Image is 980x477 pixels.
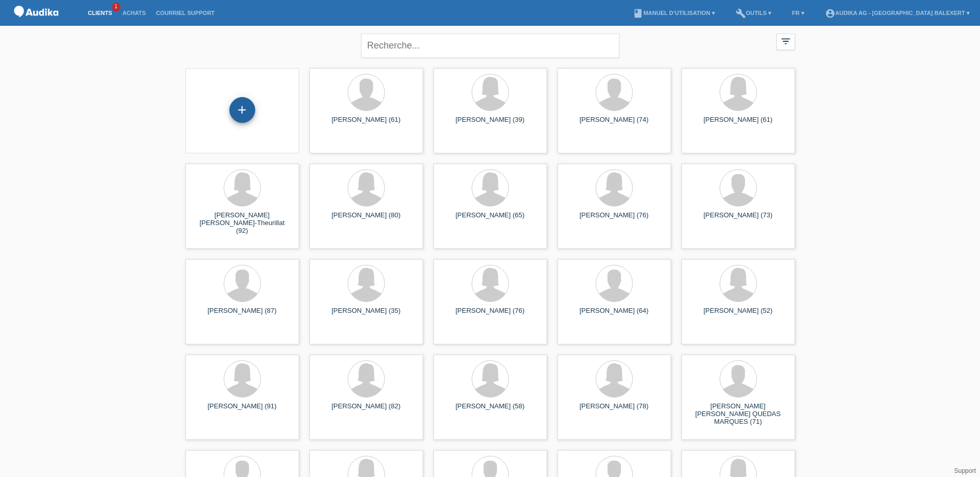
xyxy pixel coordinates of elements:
[566,402,663,419] div: [PERSON_NAME] (78)
[318,402,415,419] div: [PERSON_NAME] (82)
[442,402,539,419] div: [PERSON_NAME] (58)
[690,402,787,421] div: [PERSON_NAME] [PERSON_NAME] QUEDAS MARQUES (71)
[787,10,810,16] a: FR ▾
[820,10,975,16] a: account_circleAudika AG - [GEOGRAPHIC_DATA] Balexert ▾
[83,10,117,16] a: Clients
[690,307,787,323] div: [PERSON_NAME] (52)
[566,211,663,228] div: [PERSON_NAME] (76)
[318,307,415,323] div: [PERSON_NAME] (35)
[825,8,835,19] i: account_circle
[730,10,776,16] a: buildOutils ▾
[442,116,539,132] div: [PERSON_NAME] (39)
[151,10,220,16] a: Courriel Support
[10,20,62,28] a: POS — MF Group
[566,307,663,323] div: [PERSON_NAME] (64)
[566,116,663,132] div: [PERSON_NAME] (74)
[633,8,643,19] i: book
[194,211,291,230] div: [PERSON_NAME] [PERSON_NAME]-Theurillat (92)
[442,211,539,228] div: [PERSON_NAME] (65)
[780,36,791,47] i: filter_list
[736,8,746,19] i: build
[194,402,291,419] div: [PERSON_NAME] (91)
[690,211,787,228] div: [PERSON_NAME] (73)
[690,116,787,132] div: [PERSON_NAME] (61)
[230,101,255,119] div: Enregistrer le client
[318,211,415,228] div: [PERSON_NAME] (80)
[361,34,619,58] input: Recherche...
[954,467,976,474] a: Support
[112,3,120,11] span: 1
[117,10,151,16] a: Achats
[318,116,415,132] div: [PERSON_NAME] (61)
[628,10,720,16] a: bookManuel d’utilisation ▾
[194,307,291,323] div: [PERSON_NAME] (87)
[442,307,539,323] div: [PERSON_NAME] (76)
